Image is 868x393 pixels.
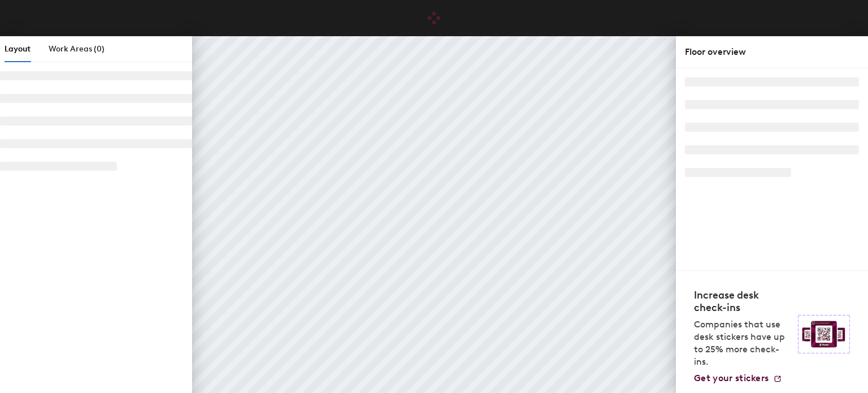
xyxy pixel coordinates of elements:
[694,373,769,383] span: Get your stickers
[694,318,791,368] p: Companies that use desk stickers have up to 25% more check-ins.
[49,44,105,54] span: Work Areas (0)
[694,373,782,384] a: Get your stickers
[694,289,791,314] h4: Increase desk check-ins
[685,45,859,59] div: Floor overview
[798,315,850,353] img: Sticker logo
[5,44,31,54] span: Layout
